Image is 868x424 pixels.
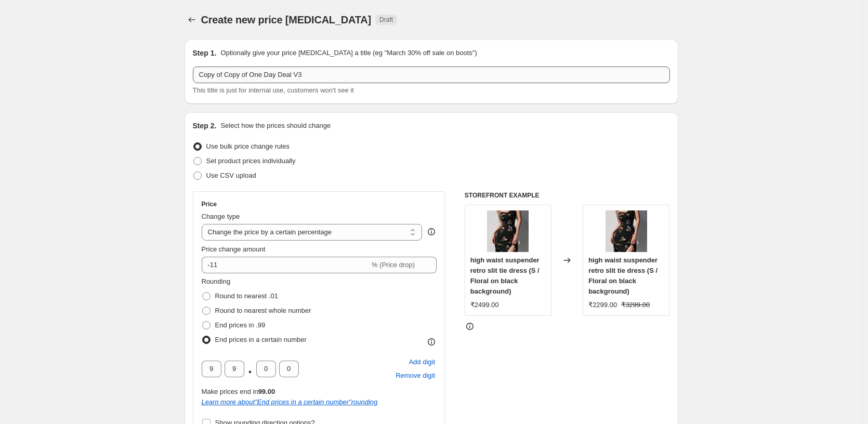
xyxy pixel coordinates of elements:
a: Learn more about"End prices in a certain number"rounding [202,398,378,406]
span: high waist suspender retro slit tie dress (S / Floral on black background) [588,256,657,295]
img: Comp1_00003_8b02c48a-c00a-46af-94ef-a465b9616791_80x.jpg [487,210,529,252]
span: Make prices end in [202,388,275,395]
b: 99.00 [258,388,275,395]
input: -15 [202,257,370,273]
div: ₹2299.00 [588,300,617,310]
span: This title is just for internal use, customers won't see it [193,86,354,94]
span: Change type [202,213,240,220]
button: Add placeholder [407,355,437,369]
input: ﹡ [256,361,276,377]
p: Optionally give your price [MEDICAL_DATA] a title (eg "March 30% off sale on boots") [220,48,477,58]
h6: STOREFRONT EXAMPLE [465,191,670,200]
strike: ₹3299.00 [621,300,650,310]
span: high waist suspender retro slit tie dress (S / Floral on black background) [470,256,540,295]
span: Round to nearest whole number [215,307,311,314]
i: Learn more about " End prices in a certain number " rounding [202,398,378,406]
span: Use CSV upload [206,171,256,179]
span: Rounding [202,277,231,285]
span: End prices in .99 [215,321,266,329]
h3: Price [202,200,217,208]
input: ﹡ [279,361,299,377]
div: ₹2499.00 [470,300,499,310]
span: End prices in a certain number [215,336,307,343]
span: % (Price drop) [372,261,415,269]
div: help [426,227,437,237]
span: Add digit [409,357,435,367]
button: Remove placeholder [394,369,437,382]
span: Use bulk price change rules [206,142,290,150]
span: Create new price [MEDICAL_DATA] [201,14,372,25]
input: 30% off holiday sale [193,67,670,83]
span: Draft [379,16,393,24]
span: . [247,361,253,377]
p: Select how the prices should change [220,121,331,131]
span: Remove digit [396,370,435,381]
button: Price change jobs [185,12,199,27]
input: ﹡ [225,361,244,377]
span: Round to nearest .01 [215,292,278,300]
span: Set product prices individually [206,157,296,165]
span: Price change amount [202,245,266,253]
h2: Step 1. [193,48,217,58]
h2: Step 2. [193,121,217,131]
img: Comp1_00003_8b02c48a-c00a-46af-94ef-a465b9616791_80x.jpg [606,210,647,252]
input: ﹡ [202,361,221,377]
